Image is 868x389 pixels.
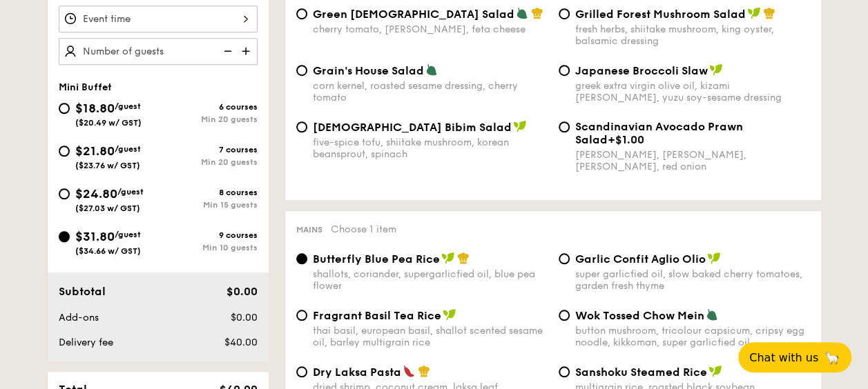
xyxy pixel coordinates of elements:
span: Mini Buffet [59,81,112,93]
input: Number of guests [59,38,258,65]
span: Fragrant Basil Tea Rice [313,309,441,322]
input: Scandinavian Avocado Prawn Salad+$1.00[PERSON_NAME], [PERSON_NAME], [PERSON_NAME], red onion [559,121,570,132]
span: Subtotal [59,285,106,298]
span: Delivery fee [59,337,113,348]
div: Min 20 guests [158,157,258,167]
div: corn kernel, roasted sesame dressing, cherry tomato [313,80,548,103]
span: /guest [115,101,141,111]
div: Min 15 guests [158,200,258,210]
img: icon-vegan.f8ff3823.svg [443,308,456,321]
span: /guest [117,187,144,197]
span: $18.80 [75,101,115,116]
img: icon-spicy.37a8142b.svg [403,365,415,377]
input: $24.80/guest($27.03 w/ GST)8 coursesMin 15 guests [59,188,70,199]
div: fresh herbs, shiitake mushroom, king oyster, balsamic dressing [575,23,810,47]
span: Chat with us [749,351,818,364]
div: [PERSON_NAME], [PERSON_NAME], [PERSON_NAME], red onion [575,149,810,172]
input: Dry Laksa Pastadried shrimp, coconut cream, laksa leaf [296,366,307,377]
span: $0.00 [230,312,257,323]
img: icon-vegan.f8ff3823.svg [747,7,761,19]
img: icon-vegetarian.fe4039eb.svg [516,7,528,19]
div: 8 courses [158,188,258,197]
div: Min 10 guests [158,243,258,252]
span: Japanese Broccoli Slaw [575,64,708,77]
input: Fragrant Basil Tea Ricethai basil, european basil, shallot scented sesame oil, barley multigrain ... [296,310,307,321]
div: 7 courses [158,145,258,154]
span: Choose 1 item [331,223,396,235]
span: Butterfly Blue Pea Rice [313,252,440,266]
div: super garlicfied oil, slow baked cherry tomatoes, garden fresh thyme [575,268,810,292]
img: icon-chef-hat.a58ddaea.svg [418,365,430,377]
input: Green [DEMOGRAPHIC_DATA] Saladcherry tomato, [PERSON_NAME], feta cheese [296,8,307,19]
div: shallots, coriander, supergarlicfied oil, blue pea flower [313,268,548,292]
span: ($20.49 w/ GST) [75,118,142,128]
span: Wok Tossed Chow Mein [575,309,704,322]
div: Min 20 guests [158,114,258,124]
img: icon-reduce.1d2dbef1.svg [216,38,237,64]
span: $40.00 [224,337,257,348]
div: thai basil, european basil, shallot scented sesame oil, barley multigrain rice [313,325,548,348]
span: Add-ons [59,312,99,323]
span: $24.80 [75,186,117,201]
div: 6 courses [158,102,258,112]
input: Sanshoku Steamed Ricemultigrain rice, roasted black soybean [559,366,570,377]
span: Grain's House Salad [313,64,424,77]
input: Japanese Broccoli Slawgreek extra virgin olive oil, kizami [PERSON_NAME], yuzu soy-sesame dressing [559,65,570,76]
div: cherry tomato, [PERSON_NAME], feta cheese [313,23,548,35]
input: $21.80/guest($23.76 w/ GST)7 coursesMin 20 guests [59,146,70,157]
span: $21.80 [75,143,115,159]
div: 9 courses [158,230,258,240]
span: Green [DEMOGRAPHIC_DATA] Salad [313,8,514,21]
span: +$1.00 [608,133,644,146]
img: icon-chef-hat.a58ddaea.svg [763,7,775,19]
input: $18.80/guest($20.49 w/ GST)6 coursesMin 20 guests [59,103,70,114]
input: Garlic Confit Aglio Oliosuper garlicfied oil, slow baked cherry tomatoes, garden fresh thyme [559,253,570,264]
img: icon-vegan.f8ff3823.svg [709,63,723,76]
input: Grain's House Saladcorn kernel, roasted sesame dressing, cherry tomato [296,65,307,76]
span: [DEMOGRAPHIC_DATA] Bibim Salad [313,121,512,134]
input: $31.80/guest($34.66 w/ GST)9 coursesMin 10 guests [59,231,70,242]
img: icon-chef-hat.a58ddaea.svg [531,7,543,19]
img: icon-vegan.f8ff3823.svg [707,252,721,264]
span: Grilled Forest Mushroom Salad [575,8,746,21]
div: greek extra virgin olive oil, kizami [PERSON_NAME], yuzu soy-sesame dressing [575,80,810,103]
span: Sanshoku Steamed Rice [575,366,707,379]
img: icon-add.58712e84.svg [237,38,258,64]
img: icon-chef-hat.a58ddaea.svg [457,252,470,264]
span: Mains [296,225,322,235]
input: Butterfly Blue Pea Riceshallots, coriander, supergarlicfied oil, blue pea flower [296,253,307,264]
img: icon-vegan.f8ff3823.svg [513,120,527,132]
span: Dry Laksa Pasta [313,366,401,379]
div: five-spice tofu, shiitake mushroom, korean beansprout, spinach [313,137,548,160]
span: 🦙 [824,350,840,366]
input: [DEMOGRAPHIC_DATA] Bibim Saladfive-spice tofu, shiitake mushroom, korean beansprout, spinach [296,121,307,132]
div: button mushroom, tricolour capsicum, cripsy egg noodle, kikkoman, super garlicfied oil [575,325,810,348]
span: ($34.66 w/ GST) [75,246,141,256]
span: Scandinavian Avocado Prawn Salad [575,120,743,146]
span: /guest [115,144,141,154]
input: Wok Tossed Chow Meinbutton mushroom, tricolour capsicum, cripsy egg noodle, kikkoman, super garli... [559,310,570,321]
img: icon-vegan.f8ff3823.svg [708,365,722,377]
img: icon-vegan.f8ff3823.svg [441,252,455,264]
img: icon-vegetarian.fe4039eb.svg [425,63,438,76]
input: Grilled Forest Mushroom Saladfresh herbs, shiitake mushroom, king oyster, balsamic dressing [559,8,570,19]
span: ($27.03 w/ GST) [75,203,140,213]
span: ($23.76 w/ GST) [75,161,140,170]
span: $0.00 [226,285,257,298]
span: Garlic Confit Aglio Olio [575,252,706,266]
input: Event time [59,6,258,32]
span: /guest [115,230,141,239]
span: $31.80 [75,229,115,244]
img: icon-vegetarian.fe4039eb.svg [706,308,718,321]
button: Chat with us🦙 [738,342,851,372]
